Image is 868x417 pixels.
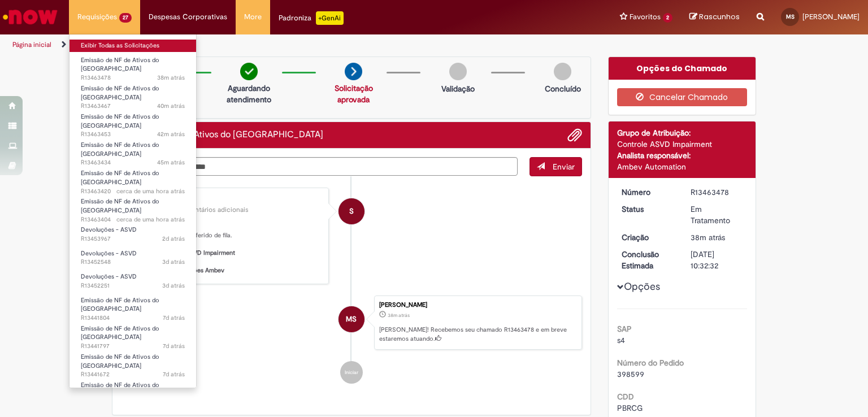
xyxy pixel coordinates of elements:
[157,130,185,138] time: 29/08/2025 16:28:06
[81,314,185,323] span: R13441804
[388,312,410,319] span: 38m atrás
[316,11,344,25] p: +GenAi
[162,234,185,243] time: 27/08/2025 17:33:51
[691,232,725,242] span: 38m atrás
[176,205,249,215] small: Comentários adicionais
[81,56,159,73] span: Emissão de NF de Ativos do [GEOGRAPHIC_DATA]
[81,169,159,186] span: Emissão de NF de Ativos do [GEOGRAPHIC_DATA]
[121,157,518,176] textarea: Digite sua mensagem aqui...
[116,187,185,196] time: 29/08/2025 16:23:42
[70,224,196,245] a: Aberto R13453967 : Devoluções - ASVD
[81,353,159,370] span: Emissão de NF de Ativos do [GEOGRAPHIC_DATA]
[81,73,185,82] span: R13463478
[70,247,196,268] a: Aberto R13452548 : Devoluções - ASVD
[157,158,185,167] span: 45m atrás
[70,351,196,375] a: Aberto R13441672 : Emissão de NF de Ativos do ASVD
[346,306,357,333] span: MS
[617,138,748,150] div: Controle ASVD Impairment
[163,342,185,350] time: 23/08/2025 10:50:22
[545,83,581,94] p: Concluído
[119,13,132,23] span: 27
[157,102,185,110] time: 29/08/2025 16:30:30
[163,342,185,350] span: 7d atrás
[240,63,258,80] img: check-circle-green.png
[81,197,159,215] span: Emissão de NF de Ativos do [GEOGRAPHIC_DATA]
[691,186,743,198] div: R13463478
[613,249,683,271] dt: Conclusão Estimada
[81,130,185,139] span: R13463453
[70,139,196,163] a: Aberto R13463434 : Emissão de NF de Ativos do ASVD
[149,11,227,23] span: Despesas Corporativas
[338,198,364,224] div: System
[691,249,743,271] div: [DATE] 10:32:32
[8,34,570,55] ul: Trilhas de página
[70,167,196,192] a: Aberto R13463420 : Emissão de NF de Ativos do ASVD
[609,57,756,80] div: Opções do Chamado
[617,369,644,379] span: 398599
[163,314,185,322] span: 7d atrás
[617,88,748,106] button: Cancelar Chamado
[81,112,159,130] span: Emissão de NF de Ativos do [GEOGRAPHIC_DATA]
[663,13,672,23] span: 2
[121,130,323,140] h2: Emissão de NF de Ativos do ASVD Histórico de tíquete
[70,294,196,319] a: Aberto R13441804 : Emissão de NF de Ativos do ASVD
[70,323,196,347] a: Aberto R13441797 : Emissão de NF de Ativos do ASVD
[786,13,795,20] span: MS
[613,232,683,243] dt: Criação
[157,102,185,110] span: 40m atrás
[222,82,276,105] p: Aguardando atendimento
[81,281,185,290] span: R13452251
[81,381,159,398] span: Emissão de NF de Ativos do [GEOGRAPHIC_DATA]
[132,197,320,203] div: Sistema
[163,370,185,379] time: 23/08/2025 09:26:09
[613,203,683,215] dt: Status
[162,258,185,266] time: 27/08/2025 13:50:43
[70,111,196,135] a: Aberto R13463453 : Emissão de NF de Ativos do ASVD
[81,258,185,267] span: R13452548
[12,40,51,49] a: Página inicial
[70,40,196,52] a: Exibir Todas as Solicitações
[802,12,860,21] span: [PERSON_NAME]
[81,158,185,167] span: R13463434
[81,187,185,196] span: R13463420
[81,324,159,342] span: Emissão de NF de Ativos do [GEOGRAPHIC_DATA]
[689,12,740,23] a: Rascunhos
[617,161,748,172] div: Ambev Automation
[617,392,634,402] b: CDD
[69,34,197,388] ul: Requisições
[691,232,743,243] div: 29/08/2025 16:32:28
[691,203,743,226] div: Em Tratamento
[244,11,262,23] span: More
[70,271,196,292] a: Aberto R13452251 : Devoluções - ASVD
[379,302,576,309] div: [PERSON_NAME]
[132,222,320,275] p: Olá, , Seu chamado foi transferido de fila. Fila Atual: Fila Anterior:
[162,281,185,290] span: 3d atrás
[70,379,196,403] a: Aberto R13441645 : Emissão de NF de Ativos do ASVD
[349,198,354,225] span: S
[691,232,725,242] time: 29/08/2025 16:32:28
[530,157,582,176] button: Enviar
[162,281,185,290] time: 27/08/2025 12:39:23
[157,130,185,138] span: 42m atrás
[116,215,185,224] span: cerca de uma hora atrás
[617,324,632,334] b: SAP
[279,11,344,25] div: Padroniza
[81,215,185,224] span: R13463404
[449,63,467,80] img: img-circle-grey.png
[81,370,185,379] span: R13441672
[441,83,475,94] p: Validação
[157,158,185,167] time: 29/08/2025 16:25:32
[81,296,159,314] span: Emissão de NF de Ativos do [GEOGRAPHIC_DATA]
[81,342,185,351] span: R13441797
[157,73,185,82] time: 29/08/2025 16:32:30
[617,150,748,161] div: Analista responsável:
[157,73,185,82] span: 38m atrás
[630,11,661,23] span: Favoritos
[116,215,185,224] time: 29/08/2025 16:21:29
[617,335,625,345] span: s4
[121,176,582,395] ul: Histórico de tíquete
[81,84,159,102] span: Emissão de NF de Ativos do [GEOGRAPHIC_DATA]
[163,314,185,322] time: 23/08/2025 10:54:02
[699,11,740,22] span: Rascunhos
[617,403,643,413] span: PBRCG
